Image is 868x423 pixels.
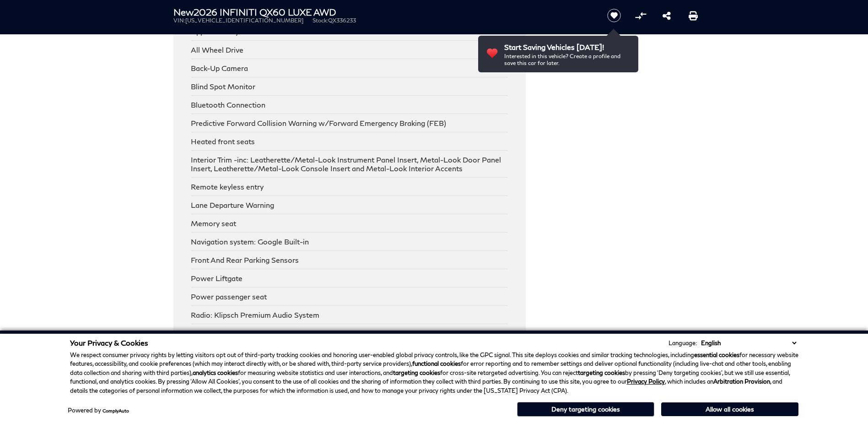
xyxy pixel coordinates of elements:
[578,369,625,376] strong: targeting cookies
[191,178,508,196] div: Remote keyless entry
[191,77,508,96] div: Blind Spot Monitor
[102,408,129,413] a: ComplyAuto
[694,351,739,358] strong: essential cookies
[191,214,508,233] div: Memory seat
[193,369,238,376] strong: analytics cookies
[191,251,508,269] div: Front And Rear Parking Sensors
[191,41,508,59] div: All Wheel Drive
[663,10,671,21] a: Share this New 2026 INFINITI QX60 LUXE AWD
[173,17,185,24] span: VIN:
[191,114,508,132] div: Predictive Forward Collision Warning w/Forward Emergency Braking (FEB)
[191,151,508,178] div: Interior Trim -inc: Leatherette/Metal-Look Instrument Panel Insert, Metal-Look Door Panel Insert,...
[412,360,461,367] strong: functional cookies
[191,132,508,151] div: Heated front seats
[191,59,508,77] div: Back-Up Camera
[70,338,148,347] span: Your Privacy & Cookies
[393,369,440,376] strong: targeting cookies
[185,17,303,24] span: [US_VEHICLE_IDENTIFICATION_NUMBER]
[604,8,624,23] button: Save vehicle
[191,269,508,287] div: Power Liftgate
[669,340,697,346] div: Language:
[661,402,798,416] button: Allow all cookies
[634,9,647,22] button: Compare vehicle
[191,96,508,114] div: Bluetooth Connection
[689,10,698,21] a: Print this New 2026 INFINITI QX60 LUXE AWD
[191,324,508,342] div: Rain sensing wipers
[191,196,508,214] div: Lane Departure Warning
[191,233,508,251] div: Navigation system: Google Built-in
[517,402,654,417] button: Deny targeting cookies
[328,17,356,24] span: QX336233
[173,7,592,17] h1: 2026 INFINITI QX60 LUXE AWD
[191,287,508,306] div: Power passenger seat
[70,351,798,396] p: We respect consumer privacy rights by letting visitors opt out of third-party tracking cookies an...
[313,17,328,24] span: Stock:
[699,338,798,347] select: Language Select
[173,6,194,17] strong: New
[713,378,770,385] strong: Arbitration Provision
[191,306,508,324] div: Radio: Klipsch Premium Audio System
[68,407,129,413] div: Powered by
[627,378,665,385] a: Privacy Policy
